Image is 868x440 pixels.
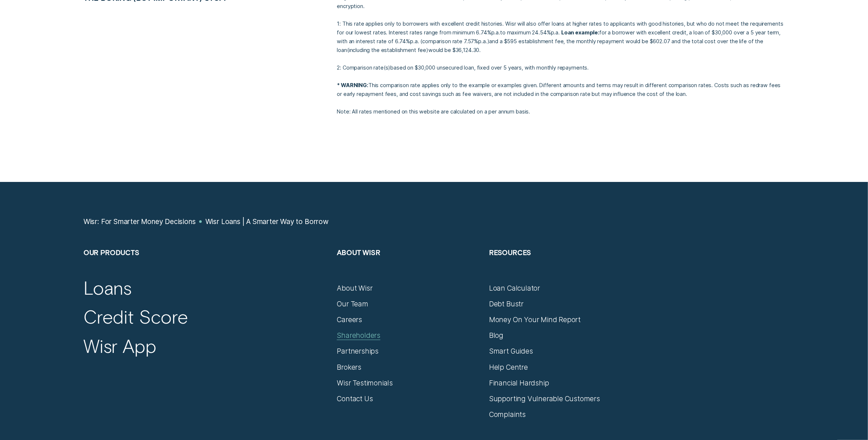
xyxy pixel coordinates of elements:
a: Loan Calculator [489,284,540,292]
a: Financial Hardship [489,379,549,387]
span: ) [426,47,428,53]
p: 2: Comparison rate s based on $30,000 unsecured loan, fixed over 5 years, with monthly repayments. [337,63,785,72]
p: 1: This rate applies only to borrowers with excellent credit histories. Wisr will also offer loan... [337,19,785,55]
strong: Loan example: [561,29,599,36]
p: Note: All rates mentioned on this website are calculated on a per annum basis. [337,107,785,116]
h2: Resources [489,248,633,283]
a: Smart Guides [489,347,533,355]
a: Contact Us [337,394,373,403]
span: p.a. [491,29,500,36]
a: About Wisr [337,284,372,292]
a: Careers [337,315,362,324]
h2: About Wisr [337,248,480,283]
a: Shareholders [337,331,380,340]
strong: * WARNING: [337,82,368,88]
span: Per Annum [478,38,487,44]
a: Partnerships [337,347,379,355]
a: Wisr Loans | A Smarter Way to Borrow [205,217,329,226]
a: Wisr Testimonials [337,379,393,387]
span: Per Annum [491,29,500,36]
span: ) [388,64,391,71]
a: Blog [489,331,503,340]
a: Wisr App [83,334,156,357]
h2: Our Products [83,248,328,283]
a: Supporting Vulnerable Customers [489,394,600,403]
span: ( [420,38,422,44]
span: ( [384,64,385,71]
span: p.a. [551,29,560,36]
span: p.a. [478,38,487,44]
span: ) [487,38,489,44]
a: Complaints [489,410,526,419]
a: Brokers [337,363,361,372]
a: Credit Score [83,305,188,328]
a: Debt Bustr [489,299,524,308]
a: Our Team [337,299,368,308]
a: Money On Your Mind Report [489,315,581,324]
a: Loans [83,276,132,299]
span: ( [347,47,349,53]
span: Per Annum [410,38,419,44]
span: Per Annum [551,29,560,36]
a: Help Centre [489,363,528,372]
p: This comparison rate applies only to the example or examples given. Different amounts and terms m... [337,81,785,98]
span: p.a. [410,38,419,44]
a: Wisr: For Smarter Money Decisions [83,217,196,226]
